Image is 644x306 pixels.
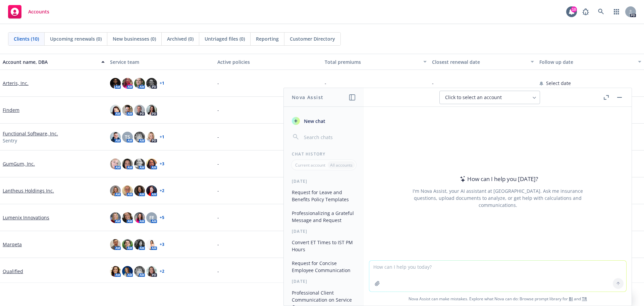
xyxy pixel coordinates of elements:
[146,132,157,142] img: photo
[113,35,156,42] span: New businesses (0)
[367,292,629,306] span: Nova Assist can make mistakes. Explore what Nova can do: Browse prompt library for and
[3,130,58,137] a: Functional Software, Inc.
[110,239,121,250] img: photo
[284,151,364,157] div: Chat History
[3,268,23,275] a: Qualified
[160,269,164,273] a: + 2
[149,214,154,221] span: FE
[3,80,29,87] a: Arteris, Inc.
[3,214,49,221] a: Lumenix Innovations
[50,35,102,42] span: Upcoming renewals (0)
[160,243,164,247] a: + 3
[458,175,538,183] div: How can I help you [DATE]?
[325,58,419,65] div: Total premiums
[122,239,133,250] img: photo
[3,106,19,114] a: Findem
[134,266,145,277] img: photo
[582,296,587,302] a: TR
[205,35,245,42] span: Untriaged files (0)
[110,132,121,142] img: photo
[537,54,644,70] button: Follow up date
[290,35,335,42] span: Customer Directory
[284,278,364,284] div: [DATE]
[217,214,219,221] span: -
[429,54,537,70] button: Closest renewal date
[167,35,194,42] span: Archived (0)
[160,81,164,85] a: + 1
[330,162,353,168] p: All accounts
[289,187,359,205] button: Request for Leave and Benefits Policy Templates
[215,54,322,70] button: Active policies
[295,162,325,168] p: Current account
[110,78,121,89] img: photo
[3,160,35,167] a: GumGum, Inc.
[3,187,54,194] a: Lantheus Holdings Inc.
[256,35,279,42] span: Reporting
[217,241,219,248] span: -
[134,159,145,169] img: photo
[217,160,219,167] span: -
[594,5,608,18] a: Search
[303,118,325,125] span: New chat
[14,35,39,42] span: Clients (10)
[571,6,577,12] div: 10
[325,80,326,87] span: -
[303,132,356,142] input: Search chats
[122,105,133,116] img: photo
[217,187,219,194] span: -
[146,105,157,116] img: photo
[28,9,49,14] span: Accounts
[217,133,219,140] span: -
[404,187,592,209] div: I'm Nova Assist, your AI assistant at [GEOGRAPHIC_DATA]. Ask me insurance questions, upload docum...
[546,80,571,87] span: Select date
[134,185,145,196] img: photo
[289,258,359,276] button: Request for Concise Employee Communication
[539,58,634,65] div: Follow up date
[107,54,215,70] button: Service team
[439,91,540,104] button: Click to select an account
[160,135,164,139] a: + 1
[110,159,121,169] img: photo
[579,5,592,18] a: Report a Bug
[5,2,52,21] a: Accounts
[3,58,97,65] div: Account name, DBA
[569,296,573,302] a: BI
[284,178,364,184] div: [DATE]
[292,94,323,101] h1: Nova Assist
[217,58,319,65] div: Active policies
[122,212,133,223] img: photo
[3,241,22,248] a: Marqeta
[432,58,527,65] div: Closest renewal date
[146,159,157,169] img: photo
[146,185,157,196] img: photo
[432,80,434,87] span: -
[110,58,212,65] div: Service team
[445,94,502,101] span: Click to select an account
[3,137,17,144] span: Sentry
[322,54,429,70] button: Total premiums
[289,115,359,127] button: New chat
[134,105,145,116] img: photo
[160,216,164,220] a: + 5
[122,159,133,169] img: photo
[134,132,145,142] img: photo
[134,212,145,223] img: photo
[122,266,133,277] img: photo
[146,266,157,277] img: photo
[217,106,219,114] span: -
[134,239,145,250] img: photo
[110,212,121,223] img: photo
[110,105,121,116] img: photo
[122,185,133,196] img: photo
[160,162,164,166] a: + 3
[284,228,364,234] div: [DATE]
[610,5,623,18] a: Switch app
[289,237,359,255] button: Convert ET Times to IST PM Hours
[146,239,157,250] img: photo
[289,208,359,226] button: Professionalizing a Grateful Message and Request
[110,266,121,277] img: photo
[217,268,219,275] span: -
[134,78,145,89] img: photo
[160,189,164,193] a: + 2
[146,78,157,89] img: photo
